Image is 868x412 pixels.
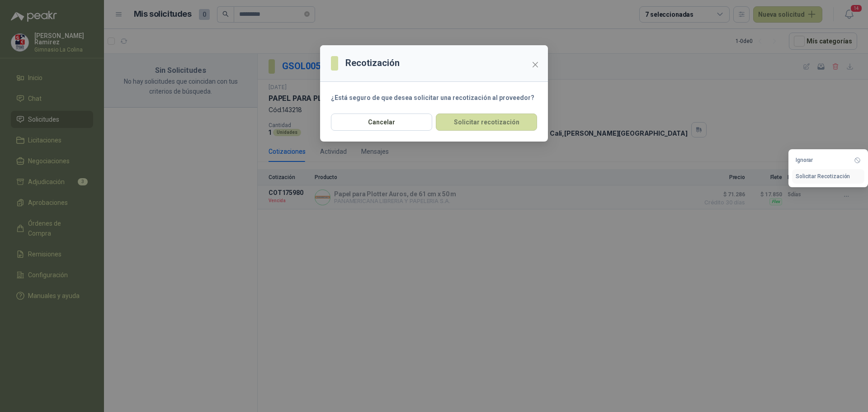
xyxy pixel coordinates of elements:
[532,61,539,68] span: close
[528,57,542,72] button: Close
[436,114,537,131] button: Solicitar recotización
[345,56,400,70] h3: Recotización
[331,94,534,101] strong: ¿Está seguro de que desea solicitar una recotización al proveedor?
[331,114,432,131] button: Cancelar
